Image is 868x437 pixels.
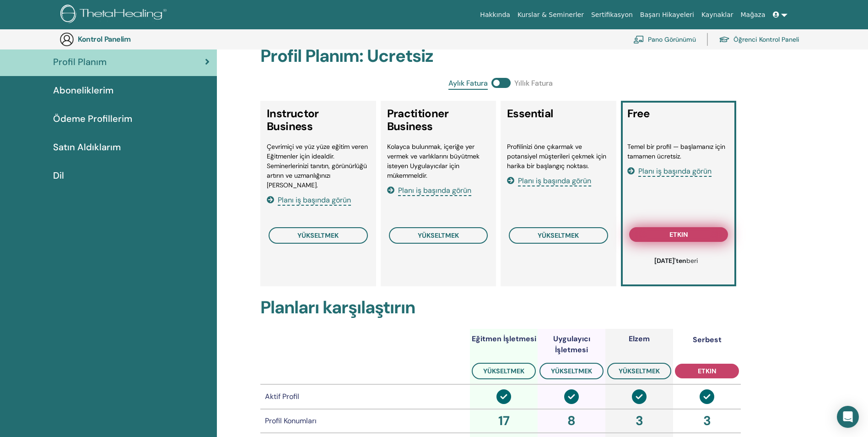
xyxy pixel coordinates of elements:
[632,389,647,404] img: circle-check-solid.svg
[387,186,471,195] a: Planı iş başında görün
[675,411,739,431] div: 3
[472,363,536,379] button: yükseltmek
[53,55,107,69] span: Profil Planım
[693,334,722,345] div: Serbest
[654,257,686,265] b: [DATE]'ten
[607,411,671,431] div: 3
[78,35,169,44] h3: Kontrol Panelim
[507,176,591,186] a: Planı iş başında görün
[632,256,721,266] p: beri
[278,195,351,206] span: Planı iş başında görün
[448,78,488,90] span: Aylık Fatura
[53,169,64,182] span: Dil
[476,6,514,23] a: Hakkında
[265,415,465,426] div: Profil Konumları
[719,29,799,49] a: Öğrenci Kontrol Paneli
[719,36,730,44] img: graduation-cap.svg
[588,6,636,23] a: Sertifikasyon
[539,363,604,379] button: yükseltmek
[267,142,370,190] li: Çevrimiçi ve yüz yüze eğitim veren Eğitmenler için idealdir. Seminerlerinizi tanıtın, görünürlüğü...
[698,6,737,23] a: Kaynaklar
[638,166,712,177] span: Planı iş başında görün
[700,389,714,404] img: circle-check-solid.svg
[607,363,671,379] button: yükseltmek
[387,142,490,180] li: Kolayca bulunmak, içeriğe yer vermek ve varlıklarını büyütmek isteyen Uygulayıcılar için mükemmel...
[472,333,536,344] div: Eğitmen İşletmesi
[629,227,728,242] button: etkin
[698,367,716,375] span: etkin
[53,83,113,97] span: Aboneliklerim
[733,35,799,44] font: Öğrenci Kontrol Paneli
[265,391,465,402] div: Aktif Profil
[472,411,536,431] div: 17
[629,333,650,344] div: Elzem
[507,142,610,171] li: Profilinizi öne çıkarmak ve potansiyel müşterileri çekmek için harika bir başlangıç noktası.
[53,140,121,154] span: Satın Aldıklarım
[514,78,553,90] span: Yıllık Fatura
[59,32,74,47] img: generic-user-icon.jpg
[269,227,368,244] button: yükseltmek
[538,333,605,355] div: Uygulayıcı İşletmesi
[267,195,351,205] a: Planı iş başında görün
[398,186,471,196] span: Planı iş başında görün
[633,35,644,44] img: chalkboard-teacher.svg
[669,231,688,238] span: etkin
[418,231,459,240] span: yükseltmek
[648,35,696,44] font: Pano Görünümü
[633,29,696,49] a: Pano Görünümü
[564,389,579,404] img: circle-check-solid.svg
[518,176,591,186] span: Planı iş başında görün
[60,5,170,25] img: logo.png
[627,166,712,176] a: Planı iş başında görün
[737,6,769,23] a: Mağaza
[627,142,730,161] li: Temel bir profil — başlamanız için tamamen ücretsiz.
[538,231,579,240] span: yükseltmek
[551,367,592,375] span: yükseltmek
[619,367,660,375] span: yükseltmek
[675,364,739,378] button: etkin
[297,231,339,240] span: yükseltmek
[636,6,698,23] a: Başarı Hikayeleri
[837,406,859,428] div: Intercom Messenger'ı açın
[514,6,588,23] a: Kurslar & Seminerler
[260,297,741,318] h2: Planları karşılaştırın
[539,411,604,431] div: 8
[389,227,488,244] button: yükseltmek
[260,46,741,67] h2: Profil Planım: Ücretsiz
[53,112,132,126] span: Ödeme Profillerim
[509,227,608,244] button: yükseltmek
[483,367,524,375] span: yükseltmek
[496,389,511,404] img: circle-check-solid.svg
